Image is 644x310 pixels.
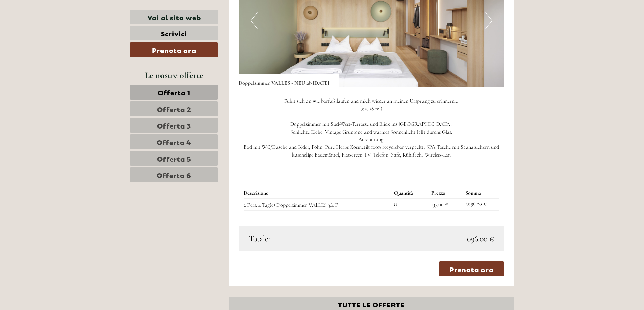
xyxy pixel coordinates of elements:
[157,120,191,130] span: Offerta 3
[244,198,392,210] td: 2 Pers. 4 Tag(e) Doppelzimmer VALLES 3/4 P
[485,12,492,29] button: Next
[158,87,191,97] span: Offerta 1
[463,233,494,245] span: 1.096,00 €
[130,26,218,40] a: Scrivici
[431,201,448,208] span: 137,00 €
[157,153,191,163] span: Offerta 5
[391,198,429,210] td: 8
[429,188,463,198] th: Prezzo
[239,74,339,87] div: Doppelzimmer VALLES - NEU ab [DATE]
[157,137,191,146] span: Offerta 4
[130,69,218,81] div: Le nostre offerte
[157,104,191,113] span: Offerta 2
[244,233,372,245] div: Totale:
[463,198,499,210] td: 1.096,00 €
[439,261,504,276] a: Prenota ora
[391,188,429,198] th: Quantità
[157,170,191,179] span: Offerta 6
[130,42,218,57] a: Prenota ora
[244,188,392,198] th: Descrizione
[239,97,504,159] p: Fühlt sich an wie barfuß laufen und mich wieder an meinen Ursprung zu erinnern… (ca. 28 m²) Doppe...
[251,12,258,29] button: Previous
[130,10,218,24] a: Vai al sito web
[463,188,499,198] th: Somma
